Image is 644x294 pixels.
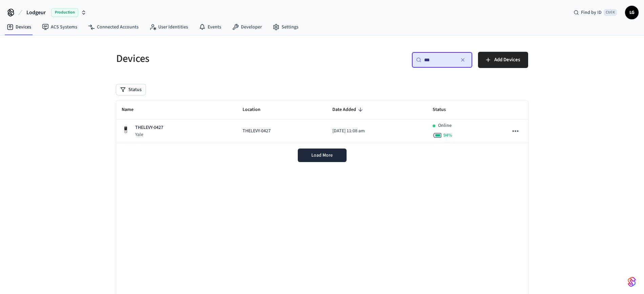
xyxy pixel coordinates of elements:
h5: Devices [116,52,318,66]
button: Load More [298,149,347,162]
button: Status [116,84,146,95]
p: Yale [135,131,163,138]
span: THELEVY-0427 [243,128,271,135]
button: LG [625,6,639,19]
a: Developer [227,21,267,33]
span: Find by ID [581,9,602,16]
img: Yale Assure Touchscreen Wifi Smart Lock, Satin Nickel, Front [122,126,130,134]
span: Add Devices [494,55,520,64]
p: [DATE] 11:08 am [332,128,421,135]
a: ACS Systems [37,21,83,33]
span: 94 % [443,132,452,139]
a: Devices [1,21,37,33]
span: Lodgeur [26,8,46,17]
p: Online [438,122,452,129]
a: Connected Accounts [83,21,144,33]
span: Date Added [332,105,365,115]
div: Find by IDCtrl K [568,6,622,19]
p: THELEVY-0427 [135,124,163,131]
a: User Identities [144,21,193,33]
span: Ctrl K [604,9,617,16]
span: Load More [311,152,333,159]
span: Location [243,105,269,115]
span: LG [626,6,638,19]
button: Add Devices [478,52,528,68]
a: Events [193,21,227,33]
img: SeamLogoGradient.69752ec5.svg [628,276,636,287]
span: Status [433,105,455,115]
span: Production [51,8,78,17]
a: Settings [267,21,304,33]
span: Name [122,105,142,115]
table: sticky table [116,100,528,143]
